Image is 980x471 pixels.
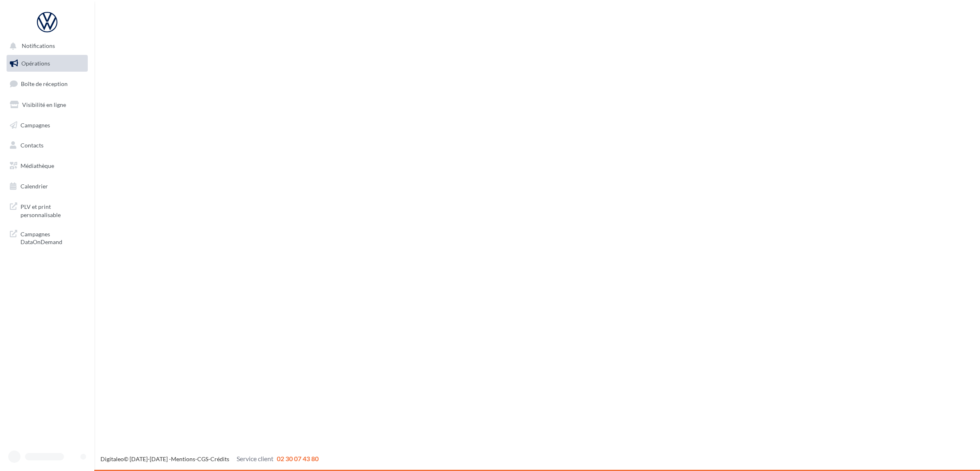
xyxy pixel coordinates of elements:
[22,43,55,50] span: Notifications
[21,60,50,67] span: Opérations
[210,455,229,462] a: Crédits
[5,157,89,174] a: Médiathèque
[171,455,195,462] a: Mentions
[5,137,89,154] a: Contacts
[5,55,89,72] a: Opérations
[5,178,89,195] a: Calendrier
[21,229,84,246] span: Campagnes DataOnDemand
[5,117,89,134] a: Campagnes
[22,101,66,108] span: Visibilité en ligne
[100,455,124,462] a: Digitaleo
[21,183,48,190] span: Calendrier
[21,80,68,87] span: Boîte de réception
[5,198,89,222] a: PLV et print personnalisable
[277,455,319,462] span: 02 30 07 43 80
[21,201,84,219] span: PLV et print personnalisable
[21,142,43,149] span: Contacts
[5,96,89,113] a: Visibilité en ligne
[237,455,273,462] span: Service client
[21,121,50,128] span: Campagnes
[5,225,89,249] a: Campagnes DataOnDemand
[5,75,89,93] a: Boîte de réception
[21,162,54,169] span: Médiathèque
[197,455,208,462] a: CGS
[100,455,319,462] span: © [DATE]-[DATE] - - -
